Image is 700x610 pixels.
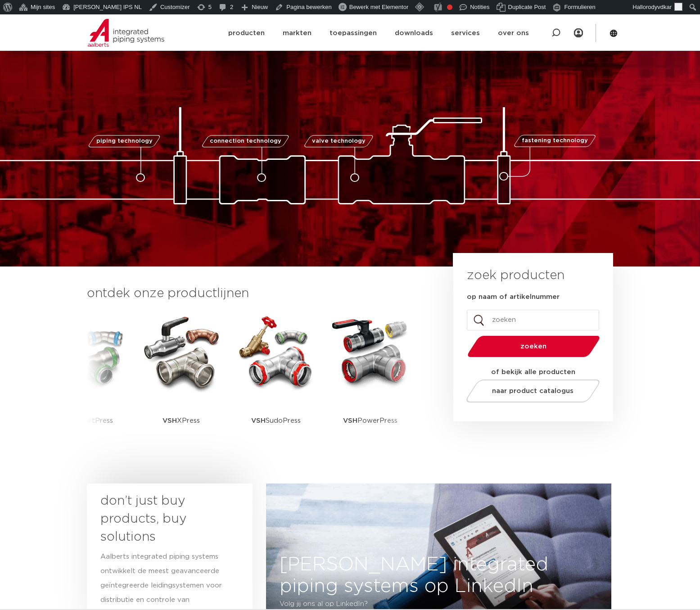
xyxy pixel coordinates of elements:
span: piping technology [96,138,153,144]
strong: VSH [163,417,177,424]
p: XPress [163,393,200,449]
h3: zoek producten [467,267,565,285]
p: PowerPress [343,393,397,449]
label: op naam of artikelnummer [467,293,560,302]
a: markten [283,16,312,50]
h3: [PERSON_NAME] integrated piping systems op LinkedIn [266,554,612,597]
a: VSHPowerPress [330,312,411,449]
a: naar product catalogus [464,380,602,402]
: my IPS [574,14,583,51]
h3: ontdek onze productlijnen [87,285,423,303]
a: producten [228,16,265,50]
strong: VSH [343,417,357,424]
span: naar product catalogus [492,388,574,394]
a: toepassingen [330,16,377,50]
button: zoeken [464,335,603,358]
span: connection technology [209,138,281,144]
p: SudoPress [251,393,301,449]
span: Bewerk met Elementor [349,4,409,10]
a: services [451,16,480,50]
a: VSHSudoPress [235,312,316,449]
a: SmartPress [46,312,127,449]
a: over ons [498,16,529,50]
span: zoeken [491,343,577,350]
h3: don’t just buy products, buy solutions [100,492,223,546]
nav: Menu [228,16,529,50]
strong: VSH [251,417,266,424]
p: SmartPress [61,393,113,449]
a: VSHXPress [141,312,222,449]
nav: Menu [574,14,583,51]
input: zoeken [467,310,599,330]
span: valve technology [312,138,366,144]
span: fastening technology [522,138,588,144]
strong: of bekijk alle producten [491,369,575,375]
span: rodyvdkar [646,4,672,10]
a: downloads [395,16,433,50]
div: Focus keyphrase niet ingevuld [447,5,452,10]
